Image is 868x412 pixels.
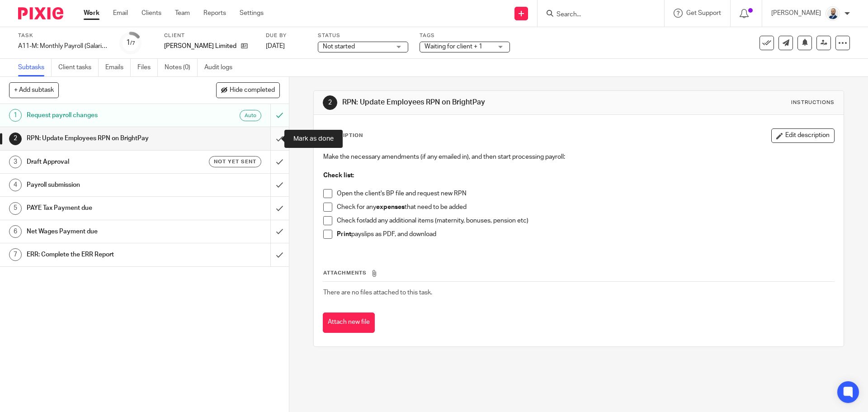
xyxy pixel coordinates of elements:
[337,230,834,239] p: payslips as PDF, and download
[142,9,161,18] a: Clients
[791,99,835,106] div: Instructions
[556,11,637,19] input: Search
[686,10,721,16] span: Get Support
[27,132,183,145] h1: RPN: Update Employees RPN on BrightPay
[84,9,99,18] a: Work
[203,9,226,18] a: Reports
[266,32,307,39] label: Due by
[323,152,834,161] p: Make the necessary amendments (if any emailed in), and then start processing payroll:
[230,87,275,94] span: Hide completed
[9,109,22,122] div: 1
[323,289,432,296] span: There are no files attached to this task.
[113,9,128,18] a: Email
[18,42,108,51] div: A11-M: Monthly Payroll (Salaried)
[214,158,256,166] span: Not yet sent
[771,128,835,143] button: Edit description
[216,82,280,98] button: Hide completed
[323,313,375,333] button: Attach new file
[337,231,351,237] strong: Print
[9,225,22,238] div: 6
[27,248,183,261] h1: ERR: Complete the ERR Report
[27,201,183,215] h1: PAYE Tax Payment due
[204,59,239,76] a: Audit logs
[323,132,363,139] p: Description
[323,95,337,110] div: 2
[376,204,405,210] strong: expenses
[323,172,354,179] strong: Check list:
[126,38,135,48] div: 1
[323,270,367,275] span: Attachments
[323,43,355,50] span: Not started
[9,202,22,215] div: 5
[420,32,510,39] label: Tags
[130,41,135,46] small: /7
[105,59,131,76] a: Emails
[27,155,183,169] h1: Draft Approval
[27,178,183,192] h1: Payroll submission
[18,7,63,19] img: Pixie
[18,32,108,39] label: Task
[337,216,834,225] p: Check for/add any additional items (maternity, bonuses, pension etc)
[337,189,834,198] p: Open the client's BP file and request new RPN
[58,59,99,76] a: Client tasks
[342,98,598,107] h1: RPN: Update Employees RPN on BrightPay
[27,225,183,238] h1: Net Wages Payment due
[266,43,285,49] span: [DATE]
[9,133,22,145] div: 2
[318,32,408,39] label: Status
[826,6,840,21] img: Mark%20LI%20profiler.png
[9,179,22,191] div: 4
[175,9,190,18] a: Team
[165,59,198,76] a: Notes (0)
[9,156,22,168] div: 3
[164,32,255,39] label: Client
[137,59,158,76] a: Files
[240,110,261,121] div: Auto
[337,203,834,212] p: Check for any that need to be added
[27,109,183,122] h1: Request payroll changes
[9,248,22,261] div: 7
[425,43,482,50] span: Waiting for client + 1
[771,9,821,18] p: [PERSON_NAME]
[164,42,236,51] p: [PERSON_NAME] Limited
[240,9,264,18] a: Settings
[18,59,52,76] a: Subtasks
[9,82,59,98] button: + Add subtask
